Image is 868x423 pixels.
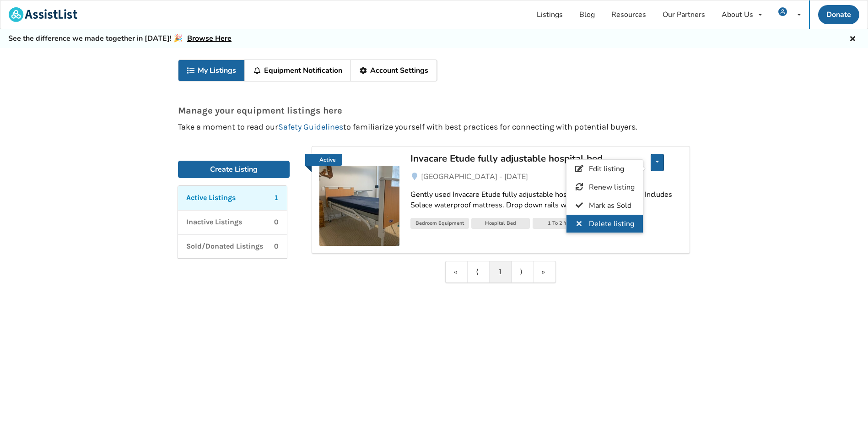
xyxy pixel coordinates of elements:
a: Create Listing [178,161,290,178]
span: [GEOGRAPHIC_DATA] - [DATE] [421,172,528,182]
a: Our Partners [654,0,713,29]
a: Last item [534,261,555,282]
h5: See the difference we made together in [DATE]! 🎉 [8,34,232,43]
p: Manage your equipment listings here [178,106,690,115]
a: Safety Guidelines [278,122,343,132]
p: Inactive Listings [186,217,242,228]
a: Account Settings [351,60,437,81]
span: Renew listing [589,182,635,192]
span: Mark as Sold [589,201,631,211]
a: Active [319,154,399,246]
p: Active Listings [186,193,236,203]
span: Edit listing [589,164,624,174]
img: bedroom equipment-invacare etude fully adjustable hospital bed [319,166,399,246]
a: Invacare Etude fully adjustable hospital bed [410,154,624,171]
a: Next item [512,261,534,282]
a: Bedroom EquipmentHospital Bed1 To 2 Years [410,217,682,231]
a: Equipment Notification [245,60,351,81]
div: About Us [722,11,753,18]
a: Blog [571,0,603,29]
p: 0 [274,241,279,252]
div: Pagination Navigation [445,261,556,283]
img: assistlist-logo [9,7,77,22]
p: 1 [274,193,279,203]
a: My Listings [178,60,245,81]
a: Donate [818,5,859,24]
a: Active [305,154,342,166]
div: Hospital Bed [471,218,530,229]
img: user icon [778,7,787,16]
div: Gently used Invacare Etude fully adjustable hospital bed for home use. Includes Solace waterproof... [410,190,682,211]
div: Invacare Etude fully adjustable hospital bed [410,152,624,164]
a: First item [446,261,468,282]
span: Delete listing [589,219,634,229]
a: Browse Here [187,33,232,43]
a: Previous item [468,261,490,282]
p: 0 [274,217,279,228]
p: Sold/Donated Listings [186,241,263,252]
a: 1 [490,261,512,282]
p: Take a moment to read our to familiarize yourself with best practices for connecting with potenti... [178,123,690,131]
a: Gently used Invacare Etude fully adjustable hospital bed for home use. Includes Solace waterproof... [410,182,682,218]
a: Listings [528,0,571,29]
a: [GEOGRAPHIC_DATA] - [DATE] [410,171,682,182]
a: Resources [603,0,654,29]
div: 1 To 2 Years [533,218,591,229]
div: Bedroom Equipment [410,218,469,229]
